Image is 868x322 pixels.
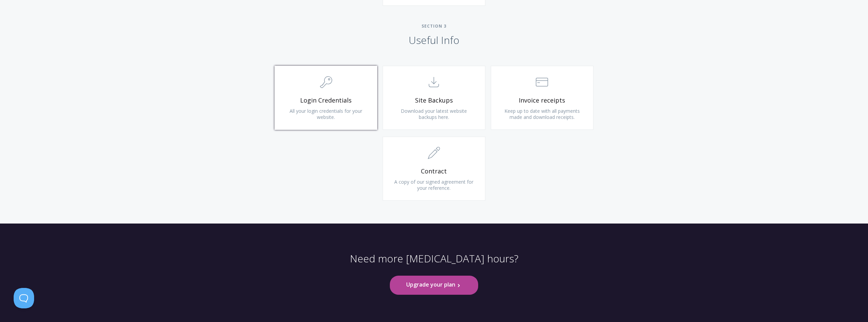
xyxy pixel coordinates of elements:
[504,108,580,120] span: Keep up to date with all payments made and download receipts.
[491,66,593,130] a: Invoice receipts Keep up to date with all payments made and download receipts.
[401,108,467,120] span: Download your latest website backups here.
[394,179,473,191] span: A copy of our signed agreement for your reference.
[383,66,485,130] a: Site Backups Download your latest website backups here.
[275,66,377,130] a: Login Credentials All your login credentials for your website.
[285,96,367,104] span: Login Credentials
[350,252,518,276] p: Need more [MEDICAL_DATA] hours?
[393,167,475,175] span: Contract
[383,137,485,201] a: Contract A copy of our signed agreement for your reference.
[501,96,583,104] span: Invoice receipts
[390,276,478,294] a: Upgrade your plan
[14,288,34,308] iframe: Toggle Customer Support
[290,108,362,120] span: All your login credentials for your website.
[393,96,475,104] span: Site Backups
